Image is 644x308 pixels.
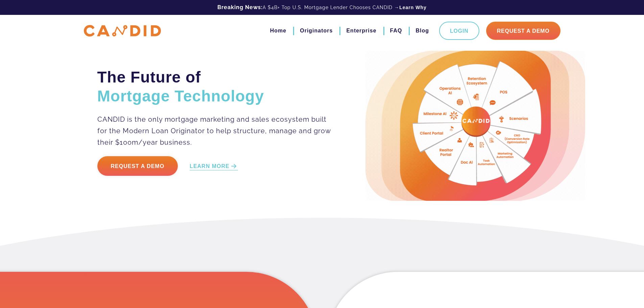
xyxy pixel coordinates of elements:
[217,4,263,10] b: Breaking News:
[390,25,402,37] a: FAQ
[84,25,161,37] img: CANDID APP
[486,22,560,40] a: Request A Demo
[439,22,479,40] a: Login
[190,163,238,170] a: LEARN MORE
[365,51,585,201] img: Candid Hero Image
[399,4,427,11] a: Learn Why
[97,156,178,176] a: Request a Demo
[97,68,332,105] h2: The Future of
[270,25,286,37] a: Home
[415,25,429,37] a: Blog
[97,114,332,148] p: CANDID is the only mortgage marketing and sales ecosystem built for the Modern Loan Originator to...
[97,87,264,105] span: Mortgage Technology
[300,25,333,37] a: Originators
[346,25,376,37] a: Enterprise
